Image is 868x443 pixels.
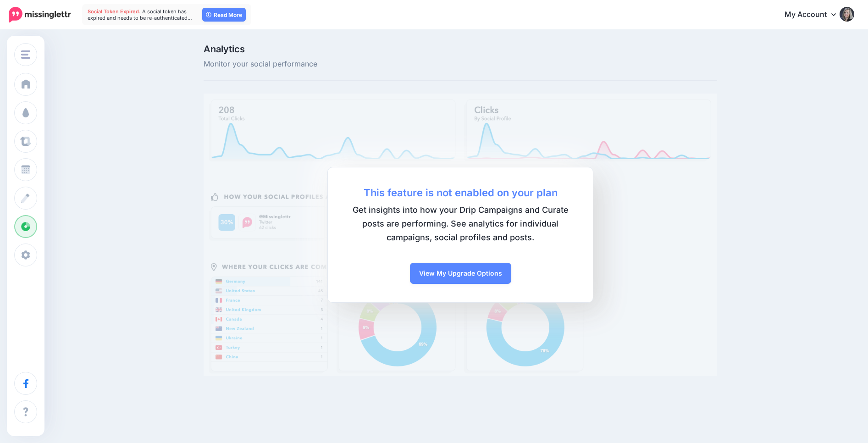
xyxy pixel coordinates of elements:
[88,8,141,15] span: Social Token Expired.
[204,58,365,70] span: Monitor your social performance
[9,7,71,22] img: Missinglettr
[346,203,575,244] span: Get insights into how your Drip Campaigns and Curate posts are performing. See analytics for indi...
[204,94,717,376] img: advanced_analytics.png
[410,263,511,284] a: View My Upgrade Options
[202,8,246,22] a: Read More
[21,50,30,59] img: menu.png
[346,186,575,199] b: This feature is not enabled on your plan
[88,8,192,21] span: A social token has expired and needs to be re-authenticated…
[204,44,365,54] span: Analytics
[775,4,854,26] a: My Account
